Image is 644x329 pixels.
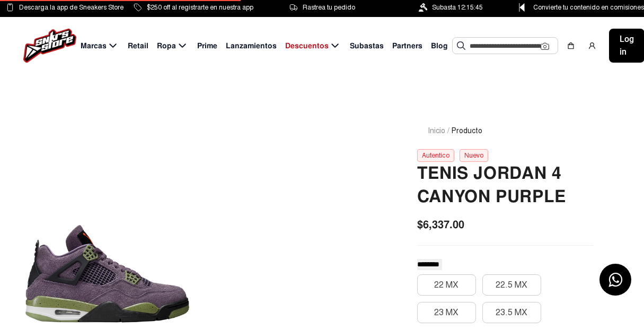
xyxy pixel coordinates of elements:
button: 22 MX [417,274,476,296]
span: Blog [431,40,448,51]
span: Retail [128,40,148,51]
span: Marcas [81,40,107,51]
img: shopping [567,41,575,50]
button: 23 MX [417,302,476,323]
img: Control Point Icon [515,3,528,12]
h2: Tenis Jordan 4 Canyon Purple [417,162,593,209]
span: Subasta 12:15:45 [432,2,483,13]
span: $6,337.00 [417,217,464,232]
img: Buscar [457,41,465,50]
span: Subastas [350,40,384,51]
div: Nuevo [460,149,488,162]
span: $250 off al registrarte en nuestra app [147,2,253,13]
span: Rastrea tu pedido [303,2,355,13]
span: Lanzamientos [226,40,277,51]
span: Log in [620,33,634,58]
button: 23.5 MX [482,302,541,323]
img: Cámara [541,42,549,50]
span: Prime [197,40,217,51]
span: Partners [392,40,422,51]
a: Inicio [428,126,445,135]
img: user [588,41,596,50]
div: Autentico [417,149,454,162]
span: Ropa [157,40,176,51]
img: logo [23,29,76,63]
span: Descuentos [285,40,329,51]
span: Producto [452,125,482,136]
span: Descarga la app de Sneakers Store [19,2,123,13]
button: 22.5 MX [482,274,541,296]
span: / [447,125,449,136]
span: Convierte tu contenido en comisiones [533,2,644,13]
